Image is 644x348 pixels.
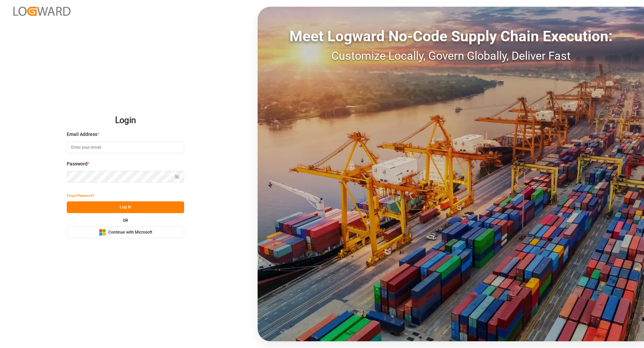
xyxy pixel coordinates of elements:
span: Continue with Microsoft [108,230,152,236]
button: Continue with Microsoft [67,227,184,238]
img: Logward_new_orange.png [13,7,70,16]
div: Meet Logward No-Code Supply Chain Execution: [258,25,644,47]
div: Customize Locally, Govern Globally, Deliver Fast [258,47,644,64]
small: OR [123,218,128,222]
span: Email Address [67,131,97,138]
input: Enter your email [67,142,184,153]
button: Forgot Password? [67,190,94,201]
span: Password [67,160,88,167]
h2: Login [67,110,184,131]
button: Log In [67,201,184,213]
